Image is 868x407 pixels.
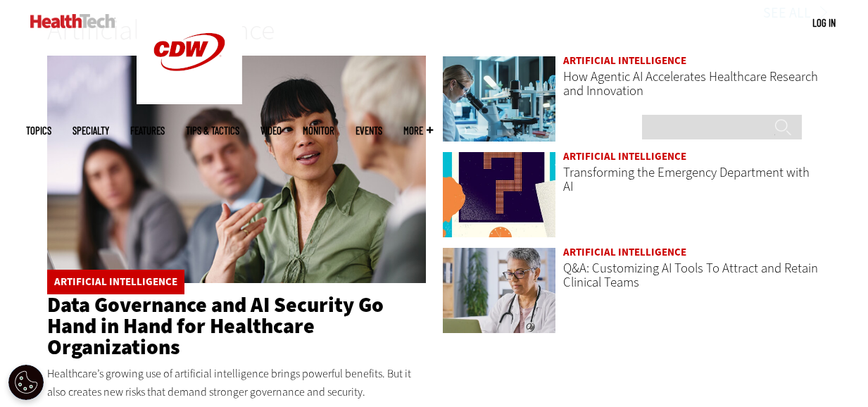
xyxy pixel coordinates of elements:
[130,125,165,136] a: Features
[137,93,242,108] a: CDW
[356,125,382,136] a: Events
[47,291,384,361] a: Data Governance and AI Security Go Hand in Hand for Healthcare Organizations
[442,151,555,238] img: illustration of question mark
[47,365,426,401] p: Healthcare’s growing use of artificial intelligence brings powerful benefits. But it also creates...
[8,365,44,400] button: Open Preferences
[186,125,239,136] a: Tips & Tactics
[54,275,177,289] a: Artificial Intelligence
[8,365,44,400] div: Cookie Settings
[47,56,426,283] img: woman discusses data governance
[563,245,686,259] a: Artificial Intelligence
[303,125,334,136] a: MonITor
[403,125,433,136] span: More
[26,125,51,136] span: Topics
[442,247,555,336] a: doctor on laptop
[260,125,282,136] a: Video
[442,247,555,334] img: doctor on laptop
[442,56,555,144] a: scientist looks through microscope in lab
[563,149,686,163] a: Artificial Intelligence
[563,259,818,291] a: Q&A: Customizing AI Tools To Attract and Retain Clinical Teams
[812,15,836,30] div: User menu
[812,16,836,29] a: Log in
[73,125,109,136] span: Specialty
[442,151,555,240] a: illustration of question mark
[563,163,810,195] a: Transforming the Emergency Department with AI
[30,14,115,28] img: Home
